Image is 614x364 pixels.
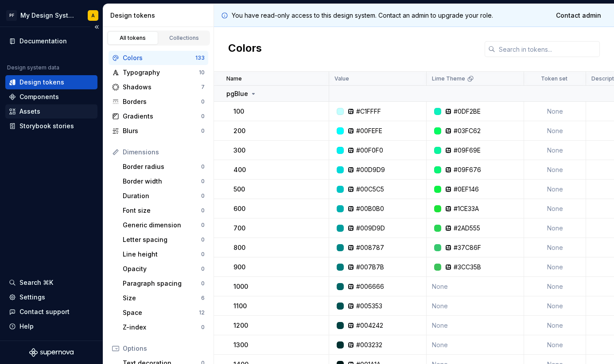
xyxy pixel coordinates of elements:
[454,263,481,272] div: #3CC35B
[201,324,205,331] div: 0
[123,308,199,317] div: Space
[123,192,201,200] div: Duration
[233,243,245,252] p: 800
[109,124,208,138] a: Blurs0
[123,83,201,92] div: Shadows
[7,64,59,71] div: Design system data
[19,92,59,101] div: Components
[123,344,205,353] div: Options
[110,11,210,20] div: Design tokens
[454,165,481,174] div: #09F676
[356,243,384,252] div: #008787
[119,160,208,174] a: Border radius0
[454,204,479,213] div: #1CE33A
[556,11,601,20] span: Contact admin
[201,98,205,105] div: 0
[5,119,97,133] a: Storybook stories
[6,10,17,21] div: PF
[427,277,524,296] td: None
[233,165,246,174] p: 400
[524,316,586,335] td: None
[524,141,586,160] td: None
[201,265,205,272] div: 0
[119,189,208,203] a: Duration0
[201,113,205,120] div: 0
[356,302,382,310] div: #005353
[524,277,586,296] td: None
[5,290,97,304] a: Settings
[123,235,201,244] div: Letter spacing
[109,80,208,94] a: Shadows7
[201,236,205,243] div: 0
[19,107,40,116] div: Assets
[233,321,248,330] p: 1200
[123,68,199,77] div: Typography
[119,233,208,247] a: Letter spacing0
[226,75,242,82] p: Name
[427,316,524,335] td: None
[199,309,205,316] div: 12
[109,95,208,109] a: Borders0
[123,162,201,171] div: Border radius
[5,34,97,48] a: Documentation
[334,75,349,82] p: Value
[524,296,586,316] td: None
[201,295,205,302] div: 6
[356,107,381,116] div: #C1FFFF
[5,104,97,119] a: Assets
[233,224,245,233] p: 700
[119,247,208,261] a: Line height0
[119,203,208,218] a: Font size0
[119,262,208,276] a: Opacity0
[109,51,208,65] a: Colors133
[123,54,195,62] div: Colors
[123,250,201,259] div: Line height
[119,174,208,188] a: Border width0
[356,185,384,194] div: #00C5C5
[201,127,205,134] div: 0
[5,305,97,319] button: Contact support
[356,224,385,233] div: #009D9D
[123,97,201,106] div: Borders
[550,8,607,23] a: Contact admin
[91,12,95,19] div: A
[524,238,586,257] td: None
[123,264,201,273] div: Opacity
[123,279,201,288] div: Paragraph spacing
[119,320,208,334] a: Z-index0
[2,6,101,25] button: PFMy Design SystemA
[19,322,34,331] div: Help
[123,294,201,303] div: Size
[233,302,247,310] p: 1100
[524,218,586,238] td: None
[233,204,245,213] p: 600
[19,278,53,287] div: Search ⌘K
[19,293,45,302] div: Settings
[162,34,206,42] div: Collections
[232,11,493,20] p: You have read-only access to this design system. Contact an admin to upgrade your role.
[356,341,382,349] div: #003232
[201,280,205,287] div: 0
[226,89,248,98] p: pgBlue
[541,75,567,82] p: Token set
[432,75,465,82] p: Lime Theme
[20,11,77,20] div: My Design System
[233,126,245,135] p: 200
[524,335,586,355] td: None
[233,107,244,116] p: 100
[524,257,586,277] td: None
[199,69,205,76] div: 10
[19,122,74,130] div: Storybook stories
[356,263,384,272] div: #007B7B
[109,109,208,123] a: Gradients0
[123,206,201,215] div: Font size
[524,121,586,141] td: None
[29,348,74,357] a: Supernova Logo
[123,221,201,230] div: Generic dimension
[123,177,201,186] div: Border width
[201,222,205,229] div: 0
[356,126,382,135] div: #00FEFE
[454,224,480,233] div: #2AD555
[119,306,208,320] a: Space12
[356,282,384,291] div: #006666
